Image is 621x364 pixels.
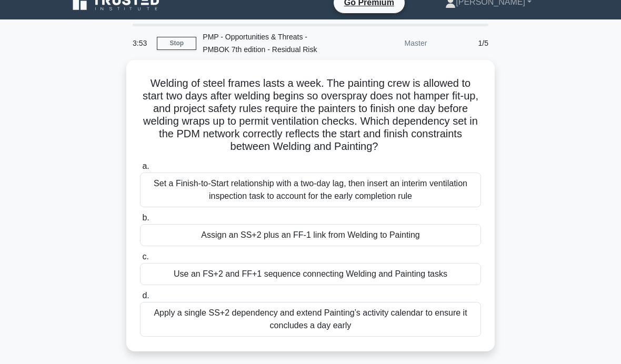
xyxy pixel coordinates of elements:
div: PMP - Opportunities & Threats - PMBOK 7th edition - Residual Risk [196,26,341,60]
h5: Welding of steel frames lasts a week. The painting crew is allowed to start two days after weldin... [139,77,482,154]
div: 3:53 [126,33,157,54]
span: a. [142,161,149,170]
div: Use an FS+2 and FF+1 sequence connecting Welding and Painting tasks [140,263,481,285]
span: c. [142,252,148,261]
div: Master [341,33,433,54]
div: Assign an SS+2 plus an FF-1 link from Welding to Painting [140,224,481,246]
div: 1/5 [433,33,495,54]
a: Stop [157,37,196,50]
span: d. [142,291,149,300]
span: b. [142,213,149,222]
div: Apply a single SS+2 dependency and extend Painting’s activity calendar to ensure it concludes a d... [140,302,481,337]
div: Set a Finish-to-Start relationship with a two-day lag, then insert an interim ventilation inspect... [140,173,481,207]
